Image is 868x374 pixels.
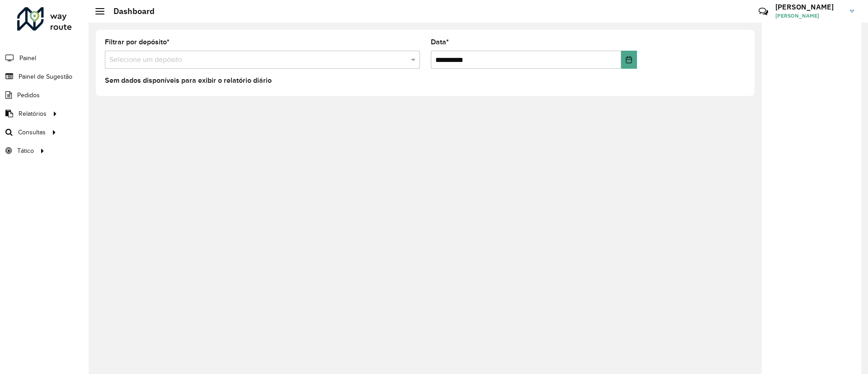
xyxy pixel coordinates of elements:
label: Filtrar por depósito [105,37,170,47]
span: Painel de Sugestão [19,72,72,81]
span: Relatórios [19,109,47,118]
button: Choose Date [621,51,637,69]
span: Pedidos [17,90,40,100]
span: Tático [17,146,34,156]
h3: [PERSON_NAME] [775,3,843,11]
span: Painel [19,53,36,63]
label: Sem dados disponíveis para exibir o relatório diário [105,75,272,86]
h2: Dashboard [104,6,155,16]
span: [PERSON_NAME] [775,12,843,20]
span: Consultas [18,128,46,137]
a: Contato Rápido [754,2,773,21]
label: Data [431,37,449,47]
